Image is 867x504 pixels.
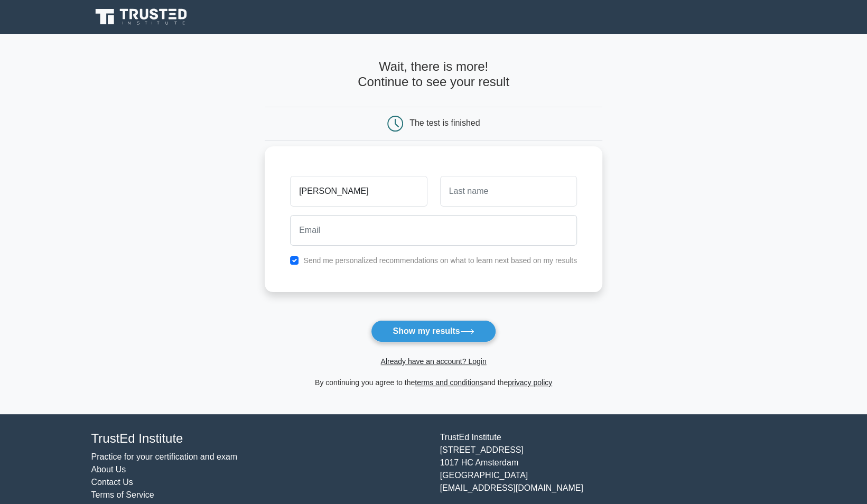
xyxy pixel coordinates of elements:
[265,59,602,90] h4: Wait, there is more! Continue to see your result
[290,176,427,207] input: First name
[258,376,609,389] div: By continuing you agree to the and the
[91,452,238,461] a: Practice for your certification and exam
[290,215,577,246] input: Email
[91,465,126,474] a: About Us
[508,378,552,387] a: privacy policy
[303,256,577,265] label: Send me personalized recommendations on what to learn next based on my results
[415,378,483,387] a: terms and conditions
[91,478,133,487] a: Contact Us
[440,176,577,207] input: Last name
[91,490,154,499] a: Terms of Service
[371,320,496,342] button: Show my results
[91,431,427,446] h4: TrustEd Institute
[409,118,480,127] div: The test is finished
[380,357,486,366] a: Already have an account? Login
